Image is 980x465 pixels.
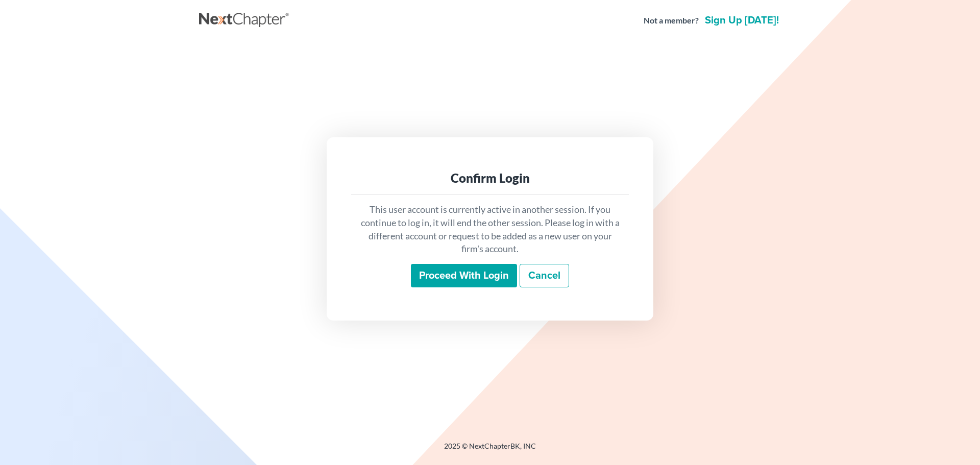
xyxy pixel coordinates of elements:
[359,203,621,256] p: This user account is currently active in another session. If you continue to log in, it will end ...
[703,15,781,26] a: Sign up [DATE]!
[644,15,699,27] strong: Not a member?
[359,170,621,186] div: Confirm Login
[411,264,517,287] input: Proceed with login
[520,264,569,287] a: Cancel
[199,441,781,459] div: 2025 © NextChapterBK, INC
